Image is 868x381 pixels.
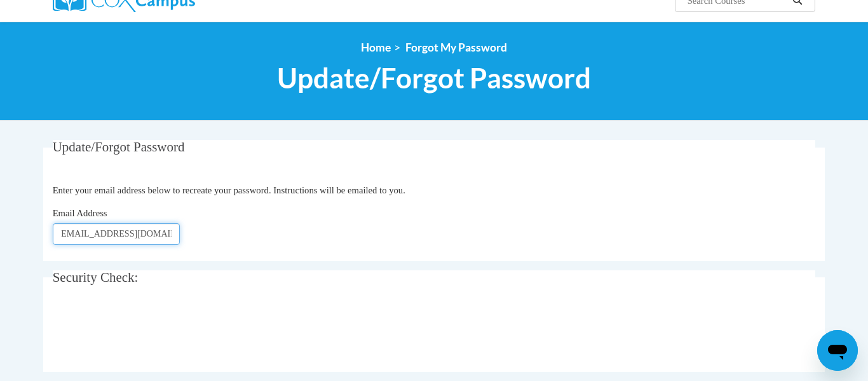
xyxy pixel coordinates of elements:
[53,139,185,155] span: Update/Forgot Password
[53,270,139,285] span: Security Check:
[53,208,107,218] span: Email Address
[405,41,507,54] span: Forgot My Password
[361,41,391,54] a: Home
[53,185,405,195] span: Enter your email address below to recreate your password. Instructions will be emailed to you.
[53,223,180,245] input: Email
[53,307,246,356] iframe: reCAPTCHA
[817,330,858,371] iframe: Button to launch messaging window
[277,61,591,95] span: Update/Forgot Password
